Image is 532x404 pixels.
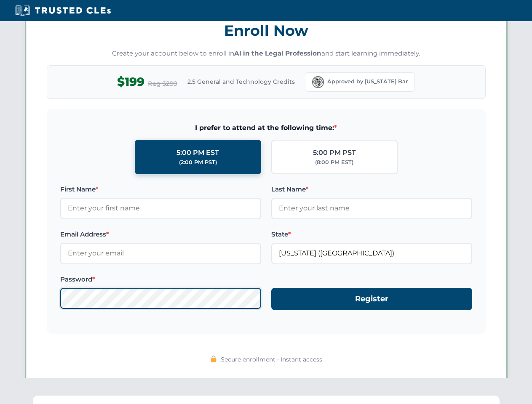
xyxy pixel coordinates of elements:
[60,274,261,284] label: Password
[60,122,472,133] span: I prefer to attend at the following time:
[176,147,219,158] div: 5:00 PM EST
[221,355,322,364] span: Secure enrollment • Instant access
[60,198,261,219] input: Enter your first name
[234,49,321,57] strong: AI in the Legal Profession
[313,147,356,158] div: 5:00 PM PST
[47,49,486,58] p: Create your account below to enroll in and start learning immediately.
[187,77,295,86] span: 2.5 General and Technology Credits
[271,288,472,310] button: Register
[13,4,113,17] img: Trusted CLEs
[271,229,472,239] label: State
[210,356,217,362] img: 🔒
[327,77,408,86] span: Approved by [US_STATE] Bar
[271,198,472,219] input: Enter your last name
[312,76,324,88] img: Florida Bar
[60,229,261,239] label: Email Address
[60,243,261,264] input: Enter your email
[148,79,177,89] span: Reg $299
[60,184,261,194] label: First Name
[47,17,486,44] h3: Enroll Now
[271,184,472,194] label: Last Name
[179,158,217,167] div: (2:00 PM PST)
[315,158,353,167] div: (8:00 PM EST)
[117,72,144,91] span: $199
[271,243,472,264] input: Florida (FL)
